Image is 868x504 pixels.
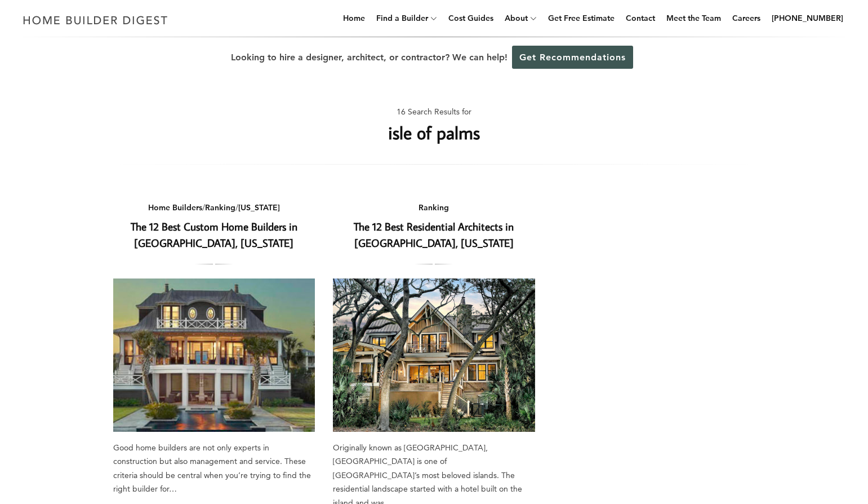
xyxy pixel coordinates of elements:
a: Ranking [205,202,235,213]
a: The 12 Best Residential Architects in [GEOGRAPHIC_DATA], [US_STATE] [354,219,514,250]
a: The 12 Best Custom Home Builders in [GEOGRAPHIC_DATA], [US_STATE] [113,278,315,432]
span: 16 Search Results for [397,105,471,119]
a: Get Recommendations [512,46,633,69]
div: / / [113,201,315,215]
a: Home Builders [148,202,202,213]
h1: isle of palms [388,119,480,146]
iframe: Drift Widget Chat Controller [652,423,854,490]
a: The 12 Best Residential Architects in [GEOGRAPHIC_DATA], [US_STATE] [333,278,535,432]
img: Home Builder Digest [18,9,173,31]
a: Ranking [419,202,449,213]
div: Good home builders are not only experts in construction but also management and service. These cr... [113,441,315,496]
a: The 12 Best Custom Home Builders in [GEOGRAPHIC_DATA], [US_STATE] [131,219,297,250]
a: [US_STATE] [238,202,280,213]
